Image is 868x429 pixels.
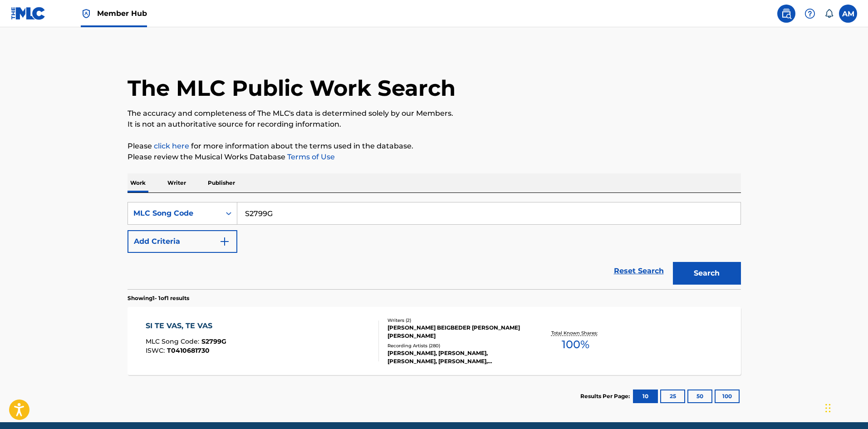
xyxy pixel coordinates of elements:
a: Terms of Use [285,153,335,161]
iframe: Chat Widget [823,385,868,429]
p: Writer [165,173,189,192]
p: Work [128,173,148,192]
a: Public Search [777,5,795,23]
a: Reset Search [609,261,668,281]
span: ISWC : [146,346,167,355]
button: 25 [660,390,685,403]
p: Publisher [205,173,238,192]
p: The accuracy and completeness of The MLC's data is determined solely by our Members. [128,108,741,119]
p: Please review the Musical Works Database [128,152,741,163]
a: click here [154,142,189,150]
button: Add Criteria [128,230,237,253]
button: 50 [687,390,712,403]
div: Drag [825,394,831,422]
p: It is not an authoritative source for recording information. [128,119,741,130]
img: 9d2ae6d4665cec9f34b9.svg [219,236,230,247]
button: 10 [633,390,658,403]
img: Top Rightsholder [81,8,92,19]
p: Showing 1 - 1 of 1 results [128,294,189,302]
div: [PERSON_NAME] BEIGBEDER [PERSON_NAME] [PERSON_NAME] [387,324,525,340]
span: 100 % [562,336,589,353]
div: MLC Song Code [133,208,215,219]
button: Search [673,262,741,285]
div: SI TE VAS, TE VAS [146,321,226,331]
img: search [781,8,792,19]
div: User Menu [839,5,857,23]
div: Writers ( 2 ) [387,317,525,324]
iframe: Resource Center [843,285,868,358]
div: Notifications [824,9,834,18]
img: MLC Logo [11,7,46,20]
p: Results Per Page: [580,392,632,400]
div: [PERSON_NAME], [PERSON_NAME], [PERSON_NAME], [PERSON_NAME], [PERSON_NAME] [387,349,525,365]
p: Total Known Shares: [551,330,600,336]
span: MLC Song Code : [146,337,201,345]
div: Recording Artists ( 280 ) [387,342,525,349]
span: T0410681730 [167,346,210,355]
p: Please for more information about the terms used in the database. [128,141,741,152]
span: S2799G [201,337,226,345]
h1: The MLC Public Work Search [128,74,456,102]
span: Member Hub [97,8,147,19]
button: 100 [715,390,740,403]
img: help [804,8,815,19]
div: Help [801,5,819,23]
form: Search Form [128,202,741,289]
a: SI TE VAS, TE VASMLC Song Code:S2799GISWC:T0410681730Writers (2)[PERSON_NAME] BEIGBEDER [PERSON_N... [128,307,741,375]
